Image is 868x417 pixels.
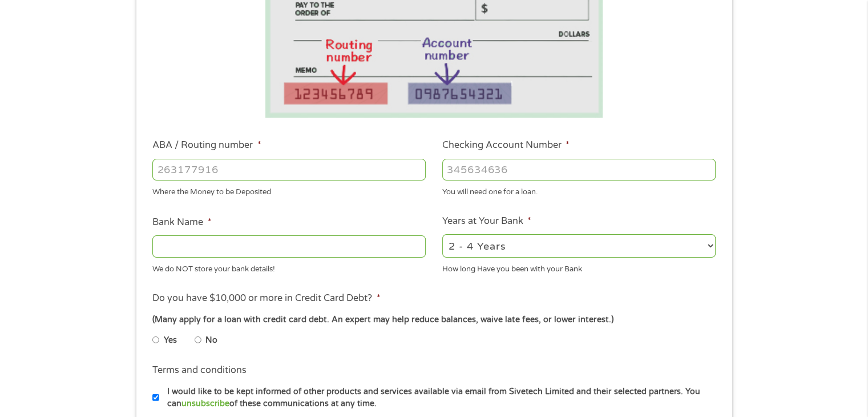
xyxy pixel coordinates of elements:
[442,159,716,181] input: 345634636
[159,386,719,410] label: I would like to be kept informed of other products and services available via email from Sivetech...
[152,292,380,304] label: Do you have $10,000 or more in Credit Card Debt?
[181,399,229,408] a: unsubscribe
[152,314,715,326] div: (Many apply for a loan with credit card debt. An expert may help reduce balances, waive late fees...
[152,159,426,181] input: 263177916
[152,364,247,376] label: Terms and conditions
[442,139,570,151] label: Checking Account Number
[152,216,211,228] label: Bank Name
[205,334,217,347] label: No
[442,215,531,227] label: Years at Your Bank
[442,183,716,198] div: You will need one for a loan.
[164,334,177,347] label: Yes
[152,259,426,275] div: We do NOT store your bank details!
[152,183,426,198] div: Where the Money to be Deposited
[442,259,716,275] div: How long Have you been with your Bank
[152,139,261,151] label: ABA / Routing number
